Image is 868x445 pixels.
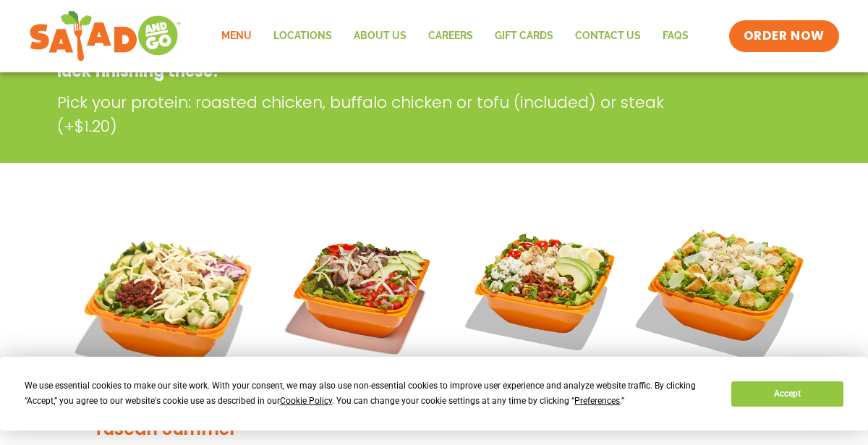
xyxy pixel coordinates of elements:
[283,212,441,370] img: Product photo for Fajita Salad
[25,378,714,409] div: We use essential cookies to make our site work. With your consent, we may also use non-essential ...
[462,212,620,370] img: Product photo for Cobb Salad
[564,20,652,53] a: Contact Us
[29,7,182,65] img: new-SAG-logo-768×292
[629,198,814,383] img: Product photo for Caesar Salad
[731,381,843,407] button: Accept
[210,20,263,53] a: Menu
[280,396,332,406] span: Cookie Policy
[417,20,484,53] a: Careers
[343,20,417,53] a: About Us
[652,20,699,53] a: FAQs
[729,20,839,52] a: ORDER NOW
[263,20,343,53] a: Locations
[484,20,564,53] a: GIFT CARDS
[574,396,620,406] span: Preferences
[68,212,261,405] img: Product photo for Tuscan Summer Salad
[210,20,699,53] nav: Menu
[57,90,701,138] p: Pick your protein: roasted chicken, buffalo chicken or tofu (included) or steak (+$1.20)
[744,27,825,45] span: ORDER NOW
